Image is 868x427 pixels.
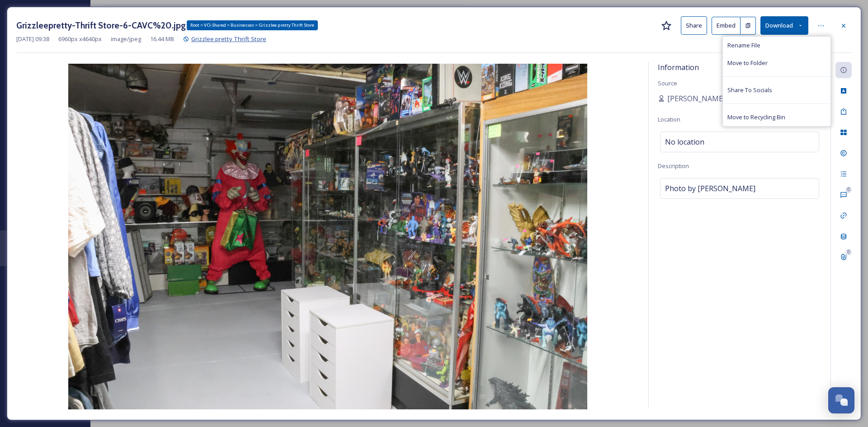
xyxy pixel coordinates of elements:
span: Rename File [727,41,760,50]
span: 16.44 MB [150,35,174,43]
div: 0 [845,187,852,193]
button: Open Chat [828,387,854,413]
button: Share [681,16,707,35]
span: Move to Recycling Bin [727,113,785,122]
span: [PERSON_NAME] [667,93,725,104]
span: Information [658,62,699,72]
h3: Grizzleepretty-Thrift Store-6-CAVC%20.jpg [16,19,186,32]
div: Root > VCI-Shared > Businesses > Grizzlee pretty Thrift Store [187,20,318,30]
span: Source [658,79,677,87]
span: Grizzlee pretty Thrift Store [191,35,266,43]
img: Grizzleepretty-Thrift%20Store-6-CAVC%2520.jpg [16,64,639,409]
span: Move to Folder [727,59,768,67]
span: Description [658,162,689,170]
span: Photo by [PERSON_NAME] [665,183,755,194]
span: Location [658,115,680,123]
span: image/jpeg [111,35,141,43]
button: Embed [712,17,741,35]
span: 6960 px x 4640 px [58,35,102,43]
span: No location [665,136,704,147]
div: 0 [845,249,852,255]
span: [DATE] 09:38 [16,35,49,43]
button: Download [760,16,808,35]
span: Share To Socials [727,86,772,94]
